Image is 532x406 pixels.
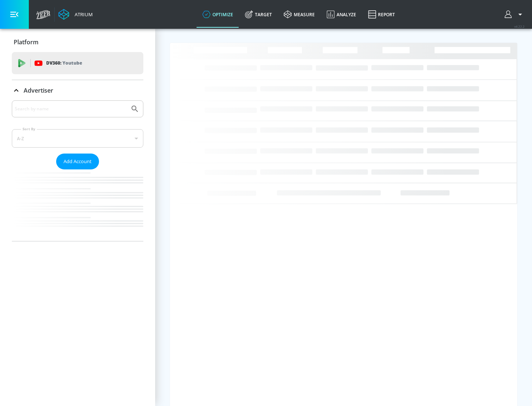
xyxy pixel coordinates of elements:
div: Platform [12,32,143,52]
p: Advertiser [24,86,53,94]
div: Atrium [72,11,93,18]
p: Youtube [62,59,82,67]
button: Add Account [56,154,99,169]
input: Search by name [15,104,127,114]
a: Analyze [321,1,362,28]
nav: list of Advertiser [12,169,143,241]
div: Advertiser [12,100,143,241]
label: Sort By [21,127,37,131]
div: A-Z [12,129,143,148]
div: DV360: Youtube [12,52,143,74]
span: v 4.22.2 [514,24,525,28]
p: DV360: [46,59,82,67]
a: Atrium [58,9,93,20]
a: measure [278,1,321,28]
p: Platform [14,38,38,46]
a: Report [362,1,401,28]
a: Target [239,1,278,28]
span: Add Account [64,157,92,166]
div: Advertiser [12,80,143,101]
a: optimize [197,1,239,28]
